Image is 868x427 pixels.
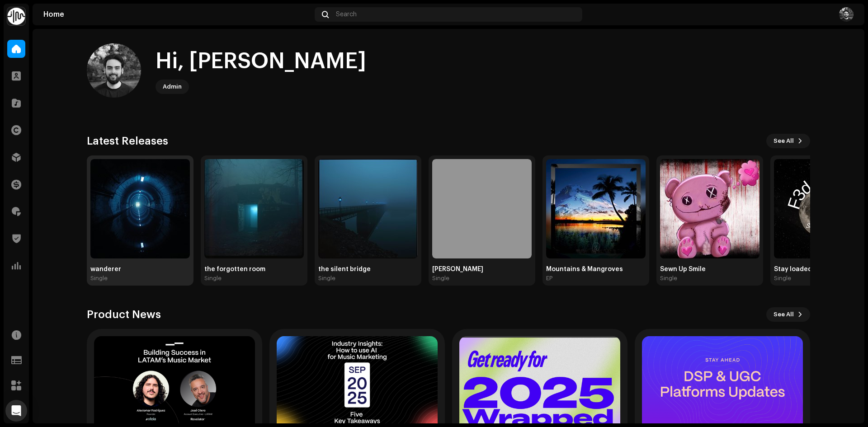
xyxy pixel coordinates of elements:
[766,134,810,148] button: See All
[432,266,532,273] div: [PERSON_NAME]
[204,266,304,273] div: the forgotten room
[43,11,311,18] div: Home
[163,81,182,92] div: Admin
[90,266,190,273] div: wanderer
[546,266,646,273] div: Mountains & Mangroves
[774,132,794,150] span: See All
[432,159,532,258] img: 23bcae1b-a19b-47d4-894b-c83f3970f51c
[90,275,108,282] div: Single
[432,275,449,282] div: Single
[318,266,418,273] div: the silent bridge
[336,11,357,18] span: Search
[87,134,168,148] h3: Latest Releases
[660,159,759,258] img: a0f7aa6e-0b91-4581-801c-a44e14419d36
[204,275,222,282] div: Single
[318,275,335,282] div: Single
[660,275,677,282] div: Single
[318,159,418,258] img: fb32484a-1b90-4a3b-a5d1-1a186e4eb76f
[660,266,759,273] div: Sewn Up Smile
[5,400,27,422] div: Open Intercom Messenger
[7,7,25,25] img: 0f74c21f-6d1c-4dbc-9196-dbddad53419e
[774,305,794,324] span: See All
[546,159,646,258] img: 2a605f41-b738-4eac-9002-07fdc99e79c4
[156,47,366,76] div: Hi, [PERSON_NAME]
[766,307,810,322] button: See All
[87,307,161,322] h3: Product News
[546,275,552,282] div: EP
[204,159,304,258] img: 01d2bac4-16d6-41cf-8a5e-928f03248b9b
[90,159,190,258] img: 02ec1a05-28ee-4f76-a828-ead7ff25ebce
[87,43,141,98] img: 8f0a1b11-7d8f-4593-a589-2eb09cc2b231
[839,7,854,22] img: 8f0a1b11-7d8f-4593-a589-2eb09cc2b231
[774,275,791,282] div: Single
